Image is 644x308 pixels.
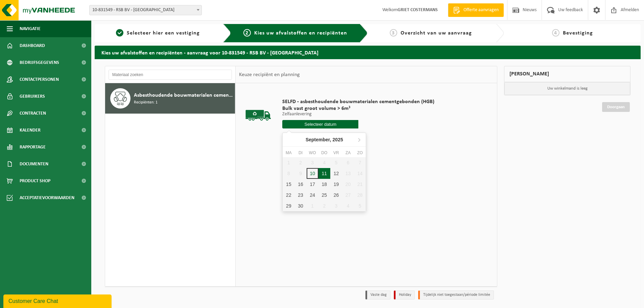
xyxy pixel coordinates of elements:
[333,137,343,142] i: 2025
[330,149,342,156] div: vr
[318,190,330,200] div: 25
[330,190,342,200] div: 26
[294,149,306,156] div: di
[418,290,494,300] li: Tijdelijk niet toegestaan/période limitée
[134,99,158,106] span: Recipiënten: 1
[283,190,294,200] div: 22
[552,29,559,37] span: 4
[20,156,48,172] span: Documenten
[20,37,45,54] span: Dashboard
[307,168,318,179] div: 10
[602,102,630,112] a: Doorgaan
[282,112,434,117] p: Zelfaanlevering
[394,290,415,300] li: Holiday
[330,179,342,190] div: 19
[307,190,318,200] div: 24
[354,149,366,156] div: zo
[116,29,123,37] span: 1
[20,54,59,71] span: Bedrijfsgegevens
[318,200,330,211] div: 2
[294,200,306,211] div: 30
[20,105,46,122] span: Contracten
[401,30,472,36] span: Overzicht van uw aanvraag
[390,29,397,37] span: 3
[365,290,390,300] li: Vaste dag
[330,168,342,179] div: 12
[282,98,434,105] span: SELFD - asbesthoudende bouwmaterialen cementgebonden (HGB)
[342,149,354,156] div: za
[20,122,41,139] span: Kalender
[318,168,330,179] div: 11
[95,46,641,59] h2: Kies uw afvalstoffen en recipiënten - aanvraag voor 10-831549 - RSB BV - [GEOGRAPHIC_DATA]
[283,149,294,156] div: ma
[307,149,318,156] div: wo
[243,29,251,37] span: 2
[3,293,113,308] iframe: chat widget
[20,139,46,156] span: Rapportage
[134,91,233,99] span: Asbesthoudende bouwmaterialen cementgebonden (hechtgebonden)
[20,20,41,37] span: Navigatie
[294,190,306,200] div: 23
[462,7,500,14] span: Offerte aanvragen
[282,105,434,112] span: Bulk vast groot volume > 6m³
[318,179,330,190] div: 18
[330,200,342,211] div: 3
[504,82,630,95] p: Uw winkelmand is leeg
[307,200,318,211] div: 1
[109,70,232,80] input: Materiaal zoeken
[282,120,358,128] input: Selecteer datum
[127,30,200,36] span: Selecteer hier een vestiging
[294,179,306,190] div: 16
[105,83,235,114] button: Asbesthoudende bouwmaterialen cementgebonden (hechtgebonden) Recipiënten: 1
[90,5,201,15] span: 10-831549 - RSB BV - LUBBEEK
[20,88,45,105] span: Gebruikers
[20,172,50,189] span: Product Shop
[98,29,218,37] a: 1Selecteer hier een vestiging
[254,30,347,36] span: Kies uw afvalstoffen en recipiënten
[307,179,318,190] div: 17
[303,134,346,145] div: September,
[20,71,59,88] span: Contactpersonen
[563,30,593,36] span: Bevestiging
[283,179,294,190] div: 15
[236,66,303,83] div: Keuze recipiënt en planning
[448,3,504,17] a: Offerte aanvragen
[398,7,438,13] strong: GRIET COSTERMANS
[283,200,294,211] div: 29
[318,149,330,156] div: do
[20,189,74,206] span: Acceptatievoorwaarden
[504,66,630,82] div: [PERSON_NAME]
[89,5,202,15] span: 10-831549 - RSB BV - LUBBEEK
